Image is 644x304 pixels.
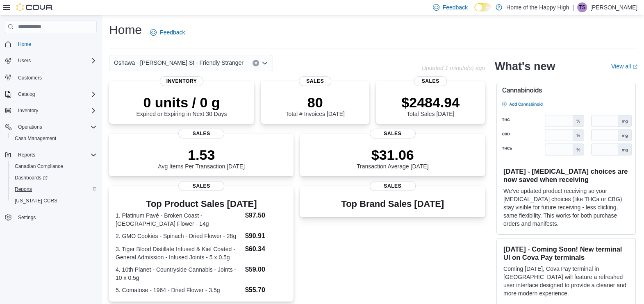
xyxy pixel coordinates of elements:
[109,22,142,38] h1: Home
[158,147,245,163] p: 1.53
[341,199,444,209] h3: Top Brand Sales [DATE]
[15,89,97,99] span: Catalog
[15,150,39,160] button: Reports
[15,212,97,222] span: Settings
[8,133,100,144] button: Cash Management
[11,134,59,143] a: Cash Management
[577,2,587,12] div: Triniti Stone
[2,121,100,133] button: Operations
[8,161,100,172] button: Canadian Compliance
[116,265,242,282] dt: 4. 10th Planet - Countryside Cannabis - Joints - 10 x 0.5g
[2,211,100,223] button: Settings
[503,245,629,261] h3: [DATE] - Coming Soon! New terminal UI on Cova Pay terminals
[245,231,287,241] dd: $90.91
[15,106,41,116] button: Inventory
[443,3,468,11] span: Feedback
[245,244,287,254] dd: $60.34
[11,161,97,171] span: Canadian Compliance
[116,211,242,228] dt: 1. Platinum Pavé - Broken Coast - [GEOGRAPHIC_DATA] Flower - 14g
[414,76,447,86] span: Sales
[116,286,242,294] dt: 5. Comatose - 1964 - Dried Flower - 3.5g
[18,91,35,98] span: Catalog
[15,175,48,181] span: Dashboards
[15,213,39,222] a: Settings
[245,265,287,275] dd: $59.00
[633,64,637,69] svg: External link
[572,2,574,12] p: |
[18,75,42,81] span: Customers
[401,94,460,117] div: Total Sales [DATE]
[158,147,245,170] div: Avg Items Per Transaction [DATE]
[422,65,485,71] p: Updated 1 minute(s) ago
[15,150,97,160] span: Reports
[15,106,97,116] span: Inventory
[357,147,429,163] p: $31.06
[18,107,38,114] span: Inventory
[2,38,100,50] button: Home
[15,89,38,99] button: Catalog
[11,196,97,206] span: Washington CCRS
[116,232,242,240] dt: 2. GMO Cookies - Spinach - Dried Flower - 28g
[8,172,100,184] a: Dashboards
[611,63,637,70] a: View allExternal link
[590,2,637,12] p: [PERSON_NAME]
[160,76,204,86] span: Inventory
[15,56,34,66] button: Users
[116,199,287,209] h3: Top Product Sales [DATE]
[285,94,344,111] p: 80
[506,2,569,12] p: Home of the Happy High
[474,3,492,12] input: Dark Mode
[15,72,97,82] span: Customers
[18,214,36,221] span: Settings
[503,265,629,297] p: Coming [DATE], Cova Pay terminal in [GEOGRAPHIC_DATA] will feature a refreshed user interface des...
[147,24,188,41] a: Feedback
[178,181,224,191] span: Sales
[15,39,97,49] span: Home
[18,124,42,130] span: Operations
[253,60,259,66] button: Clear input
[15,186,32,193] span: Reports
[18,41,31,48] span: Home
[8,184,100,195] button: Reports
[178,129,224,138] span: Sales
[11,184,35,194] a: Reports
[160,28,185,36] span: Feedback
[15,197,57,204] span: [US_STATE] CCRS
[5,35,97,245] nav: Complex example
[357,147,429,170] div: Transaction Average [DATE]
[18,152,35,158] span: Reports
[136,94,227,117] div: Expired or Expiring in Next 30 Days
[15,56,97,66] span: Users
[285,94,344,117] div: Total # Invoices [DATE]
[15,135,56,142] span: Cash Management
[15,73,45,83] a: Customers
[2,149,100,161] button: Reports
[16,3,53,11] img: Cova
[114,58,243,68] span: Oshawa - [PERSON_NAME] St - Friendly Stranger
[11,173,97,183] span: Dashboards
[245,285,287,295] dd: $55.70
[18,57,31,64] span: Users
[495,60,555,73] h2: What's new
[15,122,46,132] button: Operations
[262,60,268,66] button: Open list of options
[2,88,100,100] button: Catalog
[15,163,63,170] span: Canadian Compliance
[11,161,66,171] a: Canadian Compliance
[11,196,61,206] a: [US_STATE] CCRS
[245,211,287,220] dd: $97.50
[503,187,629,228] p: We've updated product receiving so your [MEDICAL_DATA] choices (like THCa or CBG) stay visible fo...
[579,2,585,12] span: TS
[116,245,242,261] dt: 3. Tiger Blood Distillate Infused & Kief Coated - General Admission - Infused Joints - 5 x 0.5g
[2,105,100,116] button: Inventory
[15,122,97,132] span: Operations
[299,76,332,86] span: Sales
[401,94,460,111] p: $2484.94
[11,184,97,194] span: Reports
[15,39,34,49] a: Home
[503,167,629,184] h3: [DATE] - [MEDICAL_DATA] choices are now saved when receiving
[2,71,100,83] button: Customers
[8,195,100,206] button: [US_STATE] CCRS
[2,55,100,66] button: Users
